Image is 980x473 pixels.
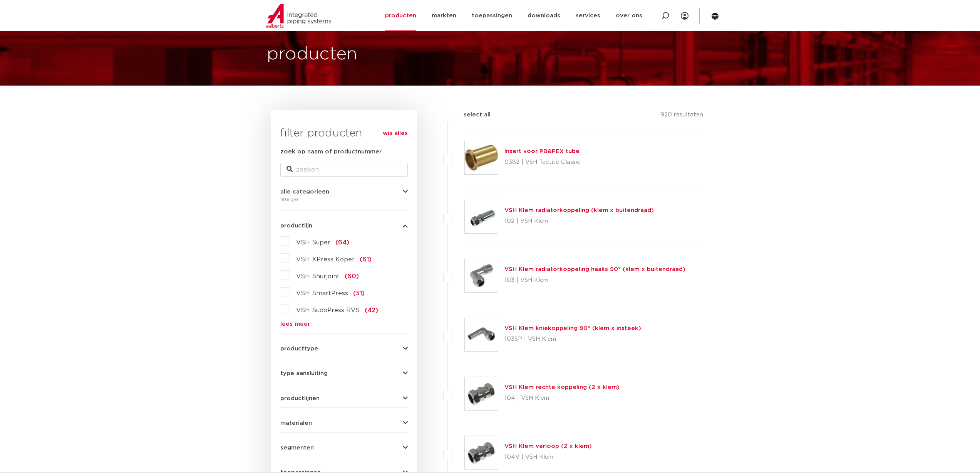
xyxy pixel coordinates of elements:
[280,147,382,157] label: zoek op naam of productnummer
[345,273,359,279] span: (60)
[504,148,580,154] a: Insert voor PB&PEX tube
[365,307,378,313] span: (42)
[280,370,408,376] button: type aansluiting
[280,420,408,426] button: materialen
[504,325,641,331] a: VSH Klem kniekoppeling 90° (klem x insteek)
[504,156,580,168] p: 0382 | VSH Tectite Classic
[280,163,408,177] input: zoeken
[280,396,320,401] span: productlijnen
[280,189,408,195] button: alle categorieën
[280,396,408,401] button: productlijnen
[280,223,312,229] span: productlijn
[465,436,498,469] img: Thumbnail for VSH Klem verloop (2 x klem)
[296,239,330,246] span: VSH Super
[296,307,360,313] span: VSH SudoPress RVS
[267,42,357,67] h1: producten
[360,256,372,263] span: (61)
[280,346,408,352] button: producttype
[452,110,491,120] label: select all
[504,333,641,345] p: 103SP | VSH Klem
[465,200,498,233] img: Thumbnail for VSH Klem radiatorkoppeling (klem x buitendraad)
[504,392,620,404] p: 104 | VSH Klem
[383,129,408,138] a: wis alles
[280,370,328,376] span: type aansluiting
[465,141,498,174] img: Thumbnail for Insert voor PB&PEX tube
[280,346,318,352] span: producttype
[280,420,312,426] span: materialen
[504,215,654,227] p: 102 | VSH Klem
[504,207,654,213] a: VSH Klem radiatorkoppeling (klem x buitendraad)
[504,443,592,449] a: VSH Klem verloop (2 x klem)
[504,451,592,463] p: 104V | VSH Klem
[335,239,349,246] span: (64)
[280,189,329,195] span: alle categorieën
[353,290,365,296] span: (51)
[280,445,408,451] button: segmenten
[660,110,703,122] p: 920 resultaten
[280,195,408,204] div: fittingen
[465,259,498,292] img: Thumbnail for VSH Klem radiatorkoppeling haaks 90° (klem x buitendraad)
[465,377,498,410] img: Thumbnail for VSH Klem rechte koppeling (2 x klem)
[296,256,355,263] span: VSH XPress Koper
[280,321,408,327] a: lees meer
[280,445,314,451] span: segmenten
[504,266,685,272] a: VSH Klem radiatorkoppeling haaks 90° (klem x buitendraad)
[465,318,498,351] img: Thumbnail for VSH Klem kniekoppeling 90° (klem x insteek)
[504,384,620,390] a: VSH Klem rechte koppeling (2 x klem)
[504,274,685,286] p: 103 | VSH Klem
[296,273,340,279] span: VSH Shurjoint
[280,126,408,141] h3: filter producten
[296,290,348,296] span: VSH SmartPress
[280,223,408,229] button: productlijn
